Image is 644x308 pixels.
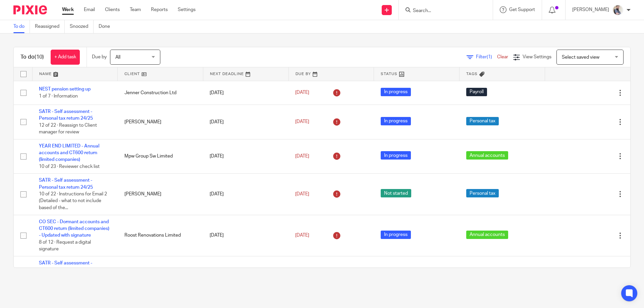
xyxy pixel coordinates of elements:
a: Team [130,6,141,13]
span: 10 of 22 · Instructions for Email 2 (Detailed - what to not include based of the... [39,192,107,210]
span: Not started [381,189,411,197]
a: SATR - Self assessment - Personal tax return 24/25 [39,178,93,189]
span: [DATE] [295,154,309,159]
td: [DATE] [203,81,288,105]
h1: To do [20,54,44,61]
span: Personal tax [466,117,499,125]
span: Annual accounts [466,231,508,239]
td: [DATE] [203,105,288,139]
span: In progress [381,151,411,160]
span: [DATE] [295,233,309,238]
span: 10 of 23 · Reviewer check list [39,164,100,169]
span: 1 of 7 · Information [39,94,78,99]
a: Clear [497,55,508,59]
a: Clients [105,6,120,13]
td: [DATE] [203,139,288,174]
td: [PERSON_NAME] [118,105,203,139]
p: Due by [92,54,107,60]
input: Search [412,8,473,14]
span: [DATE] [295,192,309,196]
td: Jenner Construction Ltd [118,81,203,105]
a: Settings [178,6,196,13]
a: Work [62,6,74,13]
span: 8 of 12 · Request a digital signature [39,240,91,252]
td: [DATE] [203,174,288,215]
span: Select saved view [562,55,599,60]
span: Personal tax [466,189,499,197]
a: Reassigned [35,20,65,33]
span: (10) [35,54,44,60]
td: [DATE] [203,256,288,291]
a: + Add task [51,50,80,65]
span: Filter [476,55,497,59]
span: Annual accounts [466,151,508,160]
td: Roost Renovations Limited [118,215,203,256]
img: Pixie%2002.jpg [612,5,623,15]
a: Email [84,6,95,13]
a: Done [99,20,115,33]
a: CO SEC - Dormant accounts and CT600 return (limited companies) - Updated with signature [39,220,109,238]
td: [DATE] [203,215,288,256]
span: (1) [487,55,492,59]
span: In progress [381,231,411,239]
a: SATR - Self assessment - Personal tax return 24/25 [39,261,93,272]
td: [PERSON_NAME] [118,174,203,215]
span: [DATE] [295,120,309,124]
span: In progress [381,88,411,96]
span: View Settings [523,55,551,59]
p: [PERSON_NAME] [572,6,609,13]
span: Get Support [509,7,535,12]
span: In progress [381,117,411,125]
span: Payroll [466,88,487,96]
a: NEST pension setting up [39,87,91,91]
img: Pixie [13,5,47,14]
a: Snoozed [70,20,94,33]
td: [PERSON_NAME] [PERSON_NAME] [118,256,203,291]
a: SATR - Self assessment - Personal tax return 24/25 [39,109,93,121]
span: All [115,55,120,60]
span: 12 of 22 · Reassign to Client manager for review [39,123,97,135]
span: [DATE] [295,90,309,95]
a: Reports [151,6,168,13]
a: YEAR END LIMITED - Annual accounts and CT600 return (limited companies) [39,144,99,162]
span: Tags [466,72,478,76]
td: Mpw Group Sw Limited [118,139,203,174]
a: To do [13,20,30,33]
